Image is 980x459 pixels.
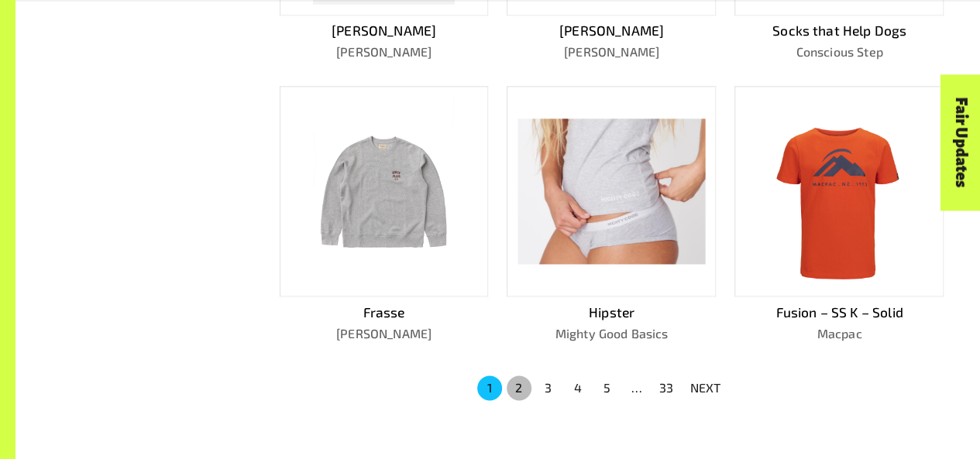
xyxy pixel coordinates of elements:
[595,375,620,400] button: Go to page 5
[734,21,944,41] p: Socks that Help Dogs
[280,43,489,61] p: [PERSON_NAME]
[280,324,489,343] p: [PERSON_NAME]
[624,379,649,397] div: …
[690,379,721,397] p: NEXT
[475,374,731,402] nav: pagination navigation
[654,375,679,400] button: Go to page 33
[734,303,944,323] p: Fusion – SS K – Solid
[477,375,502,400] button: page 1
[280,86,489,343] a: Frasse[PERSON_NAME]
[280,303,489,323] p: Frasse
[507,21,716,41] p: [PERSON_NAME]
[507,324,716,343] p: Mighty Good Basics
[681,374,731,402] button: NEXT
[734,324,944,343] p: Macpac
[507,43,716,61] p: [PERSON_NAME]
[507,375,531,400] button: Go to page 2
[734,43,944,61] p: Conscious Step
[566,375,590,400] button: Go to page 4
[536,375,561,400] button: Go to page 3
[507,86,716,343] a: HipsterMighty Good Basics
[734,86,944,343] a: Fusion – SS K – SolidMacpac
[280,21,489,41] p: [PERSON_NAME]
[507,303,716,323] p: Hipster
